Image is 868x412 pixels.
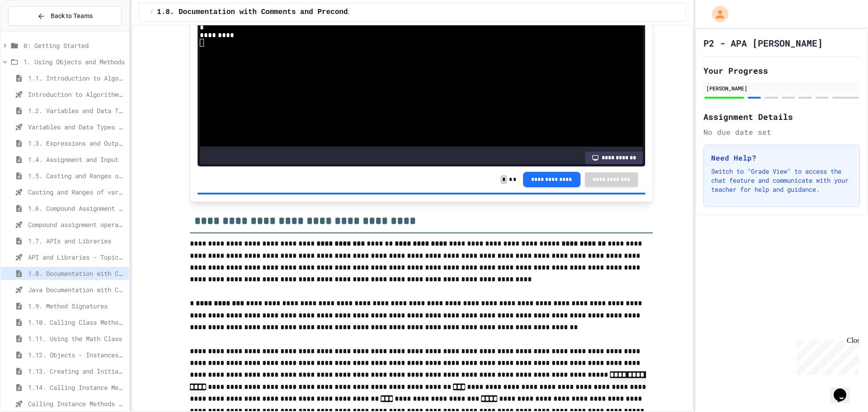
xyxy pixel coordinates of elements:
[4,4,62,57] div: Chat with us now!Close
[28,155,125,164] span: 1.4. Assignment and Input
[51,11,93,21] span: Back to Teams
[706,84,857,92] div: [PERSON_NAME]
[703,127,860,137] div: No due date set
[28,334,125,343] span: 1.11. Using the Math Class
[703,37,823,49] h1: P2 - APA [PERSON_NAME]
[28,106,125,115] span: 1.2. Variables and Data Types
[28,285,125,294] span: Java Documentation with Comments - Topic 1.8
[28,171,125,180] span: 1.5. Casting and Ranges of Values
[28,269,125,278] span: 1.8. Documentation with Comments and Preconditions
[28,187,125,197] span: Casting and Ranges of variables - Quiz
[793,336,859,375] iframe: chat widget
[711,167,852,194] p: Switch to "Grade View" to access the chat feature and communicate with your teacher for help and ...
[28,236,125,246] span: 1.7. APIs and Libraries
[28,204,125,213] span: 1.6. Compound Assignment Operators
[28,73,125,83] span: 1.1. Introduction to Algorithms, Programming, and Compilers
[28,90,125,99] span: Introduction to Algorithms, Programming, and Compilers
[150,9,153,16] span: /
[24,41,125,50] span: 0: Getting Started
[711,152,852,163] h3: Need Help?
[28,383,125,392] span: 1.14. Calling Instance Methods
[157,7,374,18] span: 1.8. Documentation with Comments and Preconditions
[703,4,731,24] div: My Account
[28,366,125,376] span: 1.13. Creating and Initializing Objects: Constructors
[28,317,125,327] span: 1.10. Calling Class Methods
[28,252,125,262] span: API and Libraries - Topic 1.7
[28,301,125,311] span: 1.9. Method Signatures
[24,57,125,66] span: 1. Using Objects and Methods
[28,399,125,408] span: Calling Instance Methods - Topic 1.14
[28,350,125,360] span: 1.12. Objects - Instances of Classes
[28,138,125,148] span: 1.3. Expressions and Output [New]
[703,110,860,123] h2: Assignment Details
[28,220,125,229] span: Compound assignment operators - Quiz
[830,376,859,403] iframe: chat widget
[28,122,125,132] span: Variables and Data Types - Quiz
[703,64,860,77] h2: Your Progress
